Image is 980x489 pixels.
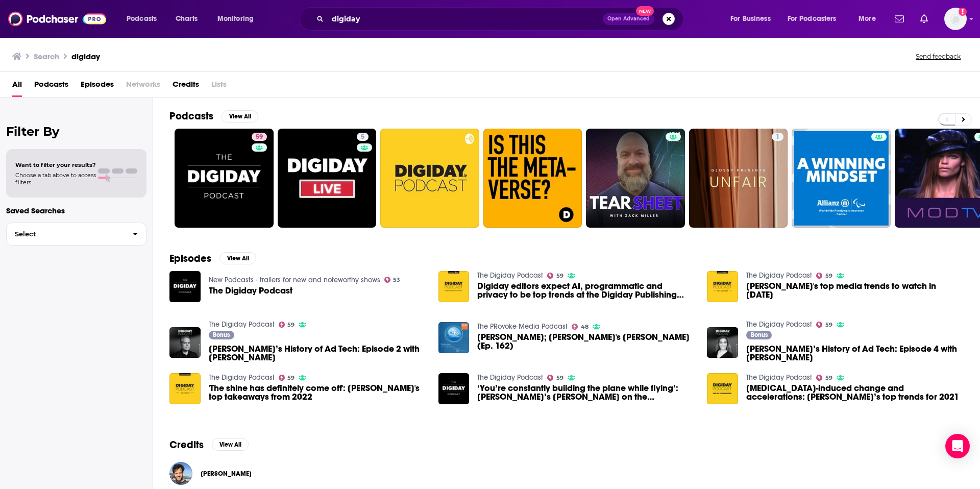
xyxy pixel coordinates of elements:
[384,277,401,283] a: 53
[279,375,295,381] a: 59
[825,274,832,278] span: 59
[6,124,146,139] h2: Filter By
[279,322,295,328] a: 59
[169,327,201,358] a: Digiday’s History of Ad Tech: Episode 2 with Ari Paparo
[477,384,695,401] span: ‘You’re constantly building the plane while flying’: [PERSON_NAME]’s [PERSON_NAME] on the company...
[209,345,426,362] span: [PERSON_NAME]’s History of Ad Tech: Episode 2 with [PERSON_NAME]
[556,274,563,278] span: 59
[211,76,227,97] span: Lists
[169,11,204,27] a: Charts
[438,271,470,302] img: Digiday editors expect AI, programmatic and privacy to be top trends at the Digiday Publishing Su...
[772,133,783,141] a: 1
[15,172,96,186] span: Choose a tab above to access filters.
[556,376,563,380] span: 59
[15,161,96,168] span: Want to filter your results?
[477,282,695,299] a: Digiday editors expect AI, programmatic and privacy to be top trends at the Digiday Publishing Su...
[944,8,967,30] img: User Profile
[636,6,654,16] span: New
[209,373,275,382] a: The Digiday Podcast
[477,384,695,401] a: ‘You’re constantly building the plane while flying’: Digiday’s Nick Friese on the company’s first...
[201,470,252,478] a: Pierre Bienaimé
[126,76,160,97] span: Networks
[746,282,964,299] span: [PERSON_NAME]'s top media trends to watch in [DATE]
[169,373,201,404] img: 'The shine has definitely come off': Digiday's top takeaways from 2022
[309,7,693,31] div: Search podcasts, credits, & more...
[945,434,970,458] div: Open Intercom Messenger
[287,376,295,380] span: 59
[328,11,603,27] input: Search podcasts, credits, & more...
[891,10,908,28] a: Show notifications dropdown
[12,76,22,97] a: All
[212,438,249,451] button: View All
[6,206,146,215] p: Saved Searches
[119,11,170,27] button: open menu
[438,322,470,353] a: Claudine Moore; Digiday's Brian Morrissey (Ep. 162)
[477,373,543,382] a: The Digiday Podcast
[707,373,738,404] img: Coronavirus-induced change and accelerations: Digiday’s top trends for 2021
[477,322,568,331] a: The PRovoke Media Podcast
[707,271,738,302] img: Digiday's top media trends to watch in 2023
[209,345,426,362] a: Digiday’s History of Ad Tech: Episode 2 with Ari Paparo
[169,110,213,123] h2: Podcasts
[71,52,100,61] h3: digiday
[851,11,889,27] button: open menu
[287,323,295,327] span: 59
[219,252,256,264] button: View All
[169,438,204,451] h2: Credits
[81,76,114,97] a: Episodes
[217,12,254,26] span: Monitoring
[477,333,695,350] span: [PERSON_NAME]; [PERSON_NAME]'s [PERSON_NAME] (Ep. 162)
[169,110,258,123] a: PodcastsView All
[816,322,832,328] a: 59
[127,12,157,26] span: Podcasts
[175,129,274,228] a: 59
[859,12,876,26] span: More
[201,470,252,478] span: [PERSON_NAME]
[788,12,837,26] span: For Podcasters
[746,345,964,362] a: Digiday’s History of Ad Tech: Episode 4 with Ana Milicevic
[730,12,771,26] span: For Business
[689,129,788,228] a: 1
[776,132,779,142] span: 1
[7,231,125,237] span: Select
[707,327,738,358] img: Digiday’s History of Ad Tech: Episode 4 with Ana Milicevic
[547,375,563,381] a: 59
[8,9,106,29] img: Podchaser - Follow, Share and Rate Podcasts
[438,373,470,404] img: ‘You’re constantly building the plane while flying’: Digiday’s Nick Friese on the company’s first...
[751,332,768,338] span: Bonus
[173,76,199,97] a: Credits
[746,345,964,362] span: [PERSON_NAME]’s History of Ad Tech: Episode 4 with [PERSON_NAME]
[357,133,369,141] a: 5
[944,8,967,30] button: Show profile menu
[746,373,812,382] a: The Digiday Podcast
[209,276,380,284] a: New Podcasts - trailers for new and noteworthy shows
[169,271,201,302] img: The Digiday Podcast
[944,8,967,30] span: Logged in as lucyneubeck
[169,252,256,265] a: EpisodesView All
[916,10,932,28] a: Show notifications dropdown
[825,323,832,327] span: 59
[176,12,198,26] span: Charts
[213,332,230,338] span: Bonus
[252,133,267,141] a: 59
[210,11,267,27] button: open menu
[361,132,364,142] span: 5
[169,462,192,485] a: Pierre Bienaimé
[572,324,589,330] a: 48
[825,376,832,380] span: 59
[6,223,146,246] button: Select
[34,76,68,97] a: Podcasts
[607,16,650,21] span: Open Advanced
[393,278,400,282] span: 53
